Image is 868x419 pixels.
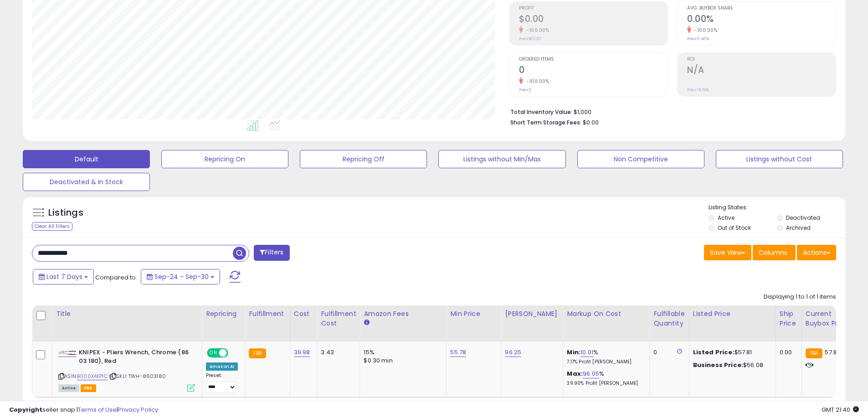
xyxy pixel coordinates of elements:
[693,361,743,369] b: Business Price:
[759,248,787,257] span: Columns
[583,118,599,127] span: $0.00
[294,348,310,357] a: 39.98
[519,36,541,41] small: Prev: $13.20
[23,173,150,191] button: Deactivated & In Stock
[687,87,709,93] small: Prev: 16.51%
[56,309,198,319] div: Title
[206,309,241,319] div: Repricing
[687,14,836,26] h2: 0.00%
[519,57,668,62] span: Ordered Items
[718,214,734,222] label: Active
[523,27,549,34] small: -100.00%
[687,6,836,11] span: Avg. Buybox Share
[364,319,369,327] small: Amazon Fees.
[510,119,581,126] b: Short Term Storage Fees:
[294,309,313,319] div: Cost
[208,349,219,357] span: ON
[567,348,642,365] div: %
[254,245,289,261] button: Filters
[563,305,650,341] th: The percentage added to the cost of goods (COGS) that forms the calculator for Min & Max prices.
[438,150,565,168] button: Listings without Min/Max
[249,348,266,358] small: FBA
[32,222,72,231] div: Clear All Filters
[577,150,704,168] button: Non Competitive
[653,348,682,357] div: 0
[79,348,190,367] b: KNIPEX - Pliers Wrench, Chrome (86 03 180), Red
[154,272,209,281] span: Sep-24 - Sep-30
[693,348,769,357] div: $57.81
[450,309,497,319] div: Min Price
[364,357,439,365] div: $0.30 min
[786,214,820,222] label: Deactivated
[321,309,356,328] div: Fulfillment Cost
[687,36,709,41] small: Prev: 0.40%
[693,348,734,357] b: Listed Price:
[161,150,288,168] button: Repricing On
[95,273,137,282] span: Compared to:
[505,348,521,357] a: 96.25
[693,361,769,369] div: $56.08
[580,348,593,357] a: 10.01
[450,348,466,357] a: 55.78
[48,207,83,219] h5: Listings
[505,309,559,319] div: [PERSON_NAME]
[510,106,829,117] li: $1,000
[693,309,772,319] div: Listed Price
[364,309,442,319] div: Amazon Fees
[33,269,94,285] button: Last 7 Days
[716,150,843,168] button: Listings without Cost
[227,349,241,357] span: OFF
[58,348,195,391] div: ASIN:
[519,65,668,77] h2: 0
[786,224,811,232] label: Archived
[206,362,238,371] div: Amazon AI
[567,309,646,319] div: Markup on Cost
[780,309,798,328] div: Ship Price
[77,372,108,380] a: B000X4KP1C
[806,309,853,328] div: Current Buybox Price
[510,108,572,116] b: Total Inventory Value:
[825,348,839,357] span: 57.81
[567,348,580,357] b: Min:
[567,359,642,365] p: 7.17% Profit [PERSON_NAME]
[653,309,685,328] div: Fulfillable Quantity
[519,6,668,11] span: Profit
[118,405,158,414] a: Privacy Policy
[764,293,836,301] div: Displaying 1 to 1 of 1 items
[109,372,166,380] span: | SKU: TWH-8603180
[78,405,117,414] a: Terms of Use
[687,57,836,62] span: ROI
[583,369,599,378] a: 96.05
[523,78,549,85] small: -100.00%
[567,369,583,378] b: Max:
[364,348,439,357] div: 15%
[81,384,96,392] span: FBA
[23,150,150,168] button: Default
[249,309,286,319] div: Fulfillment
[9,405,42,414] strong: Copyright
[567,370,642,387] div: %
[141,269,220,285] button: Sep-24 - Sep-30
[704,245,751,260] button: Save View
[797,245,836,260] button: Actions
[300,150,427,168] button: Repricing Off
[822,405,859,414] span: 2025-10-8 21:40 GMT
[780,348,795,357] div: 0.00
[753,245,796,260] button: Columns
[806,348,822,358] small: FBA
[58,350,77,355] img: 31yFAdKZPeL._SL40_.jpg
[46,272,82,281] span: Last 7 Days
[687,65,836,77] h2: N/A
[519,14,668,26] h2: $0.00
[206,372,238,393] div: Preset:
[691,27,717,34] small: -100.00%
[321,348,353,357] div: 3.43
[519,87,531,93] small: Prev: 2
[718,224,751,232] label: Out of Stock
[567,380,642,387] p: 39.90% Profit [PERSON_NAME]
[58,384,79,392] span: All listings currently available for purchase on Amazon
[709,203,845,212] p: Listing States:
[9,406,158,414] div: seller snap | |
